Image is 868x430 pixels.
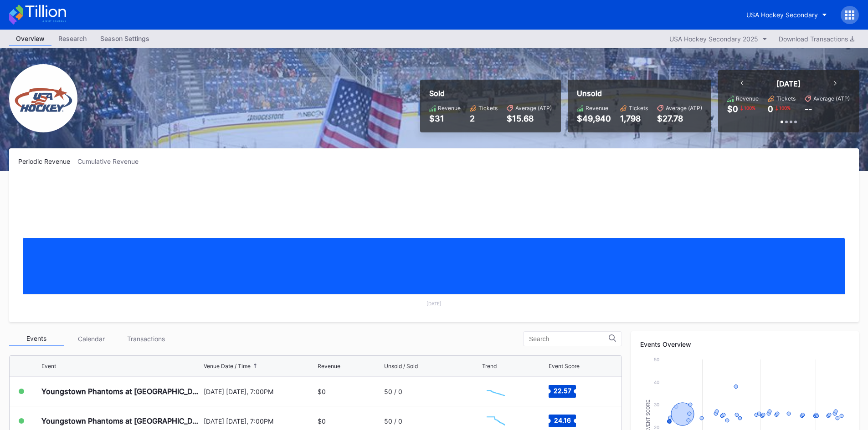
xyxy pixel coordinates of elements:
[774,33,859,45] button: Download Transactions
[776,95,796,102] div: Tickets
[204,417,316,425] div: [DATE] [DATE], 7:00PM
[727,104,738,114] div: $0
[204,363,251,369] div: Venue Date / Time
[666,105,702,111] div: Average (ATP)
[577,114,611,123] div: $49,940
[665,33,772,45] button: USA Hockey Secondary 2025
[669,35,758,43] div: USA Hockey Secondary 2025
[776,79,801,88] div: [DATE]
[586,105,608,111] div: Revenue
[654,402,659,407] text: 30
[779,35,854,43] div: Download Transactions
[736,95,759,102] div: Revenue
[93,32,156,46] a: Season Settings
[64,332,118,346] div: Calendar
[768,104,773,114] div: 0
[77,157,146,165] div: Cumulative Revenue
[18,177,850,313] svg: Chart title
[743,104,756,111] div: 100 %
[318,417,326,425] div: $0
[41,387,201,396] div: Youngstown Phantoms at [GEOGRAPHIC_DATA] Hockey NTDP U-18
[51,32,93,45] div: Research
[740,6,834,23] button: USA Hockey Secondary
[41,416,201,425] div: Youngstown Phantoms at [GEOGRAPHIC_DATA] Hockey NTDP U-18
[515,105,552,111] div: Average (ATP)
[9,64,77,132] img: USA_Hockey_Secondary.png
[654,425,659,430] text: 20
[51,32,93,46] a: Research
[620,114,648,123] div: 1,798
[549,363,580,369] div: Event Score
[482,380,509,403] svg: Chart title
[384,363,418,369] div: Unsold / Sold
[507,114,552,123] div: $15.68
[93,32,156,45] div: Season Settings
[813,95,850,102] div: Average (ATP)
[9,332,64,346] div: Events
[482,363,497,369] div: Trend
[9,32,51,46] a: Overview
[654,357,659,362] text: 50
[629,105,648,111] div: Tickets
[657,114,702,123] div: $27.78
[318,363,340,369] div: Revenue
[478,105,498,111] div: Tickets
[577,89,702,98] div: Unsold
[654,379,659,385] text: 40
[429,89,552,98] div: Sold
[426,301,442,306] text: [DATE]
[554,416,570,424] text: 24.16
[204,388,316,395] div: [DATE] [DATE], 7:00PM
[529,335,609,343] input: Search
[41,363,56,369] div: Event
[746,11,818,19] div: USA Hockey Secondary
[118,332,173,346] div: Transactions
[384,417,402,425] div: 50 / 0
[470,114,498,123] div: 2
[318,388,326,395] div: $0
[553,387,571,395] text: 22.57
[18,157,77,165] div: Periodic Revenue
[438,105,461,111] div: Revenue
[429,114,461,123] div: $31
[778,104,791,111] div: 100 %
[384,388,402,395] div: 50 / 0
[805,104,812,114] div: --
[640,340,850,348] div: Events Overview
